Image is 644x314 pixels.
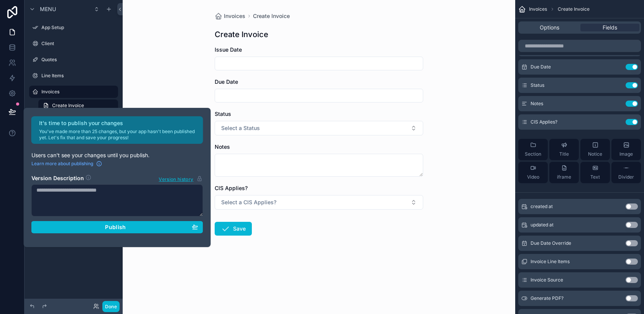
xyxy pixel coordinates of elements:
span: Due Date [531,64,551,70]
span: Divider [618,174,634,180]
a: Invoices [29,86,118,98]
label: Line Items [41,73,117,79]
span: Issue Date [215,46,242,53]
button: Image [611,139,641,160]
a: Invoices [215,12,245,20]
button: Notice [580,139,610,160]
span: Generate PDF? [531,295,563,301]
span: Select a Status [221,124,260,132]
button: Done [102,301,120,312]
span: Options [540,24,559,31]
label: Client [41,41,117,47]
p: You've made more than 25 changes, but your app hasn't been published yet. Let's fix that and save... [39,129,199,141]
span: CIS Applies? [531,119,557,125]
button: Video [518,162,548,183]
span: Publish [105,224,126,231]
span: Invoices [224,12,245,20]
button: Text [580,162,610,183]
a: Create Invoice [253,12,290,20]
a: Learn more about publishing [31,161,102,167]
span: Notice [588,151,602,157]
span: Text [590,174,600,180]
h1: Create Invoice [215,29,268,40]
button: Select Button [215,121,423,135]
span: Fields [603,24,617,31]
p: Users can't see your changes until you publish. [31,151,203,159]
span: Status [531,82,544,88]
span: Create Invoice [558,6,590,12]
a: Quotes [29,54,118,66]
span: Due Date [215,78,238,85]
a: Create Invoice [38,99,118,112]
span: Title [559,151,569,157]
span: Select a CIS Applies? [221,198,276,206]
span: Create Invoice [52,102,84,109]
span: Learn more about publishing [31,161,93,167]
h2: Version Description [31,174,84,183]
button: Select Button [215,195,423,210]
span: Notes [531,101,543,107]
span: Invoice Line Items [531,259,570,265]
button: Divider [611,162,641,183]
span: Due Date Override [531,240,571,246]
span: Status [215,111,231,117]
button: Version history [158,174,203,183]
span: updated at [531,222,554,228]
span: Invoices [529,6,547,12]
span: Version history [159,175,193,182]
span: iframe [557,174,571,180]
button: iframe [549,162,579,183]
button: Save [215,222,252,236]
label: Invoices [41,89,113,95]
span: created at [531,203,553,210]
span: Video [527,174,539,180]
label: Quotes [41,57,117,63]
span: Menu [40,5,56,13]
button: Section [518,139,548,160]
a: Client [29,37,118,50]
span: Section [525,151,541,157]
a: Line Items [29,70,118,82]
span: Invoice Source [531,277,563,283]
span: Image [619,151,633,157]
h2: It's time to publish your changes [39,119,199,127]
button: Publish [31,221,203,233]
span: CIS Applies? [215,185,248,191]
a: App Setup [29,21,118,34]
label: App Setup [41,24,117,31]
span: Notes [215,143,230,150]
button: Title [549,139,579,160]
